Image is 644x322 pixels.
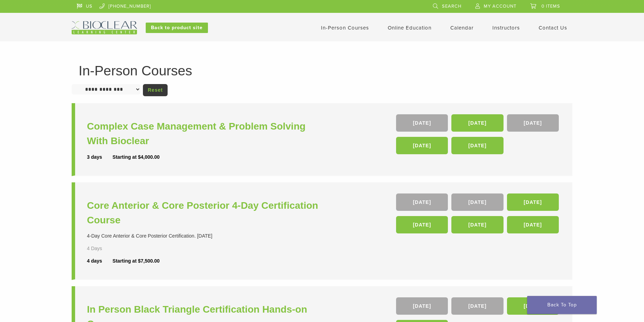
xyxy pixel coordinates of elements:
[541,3,560,9] span: 0 items
[87,257,113,265] div: 4 days
[507,216,559,233] a: [DATE]
[87,198,324,228] a: Core Anterior & Core Posterior 4-Day Certification Course
[72,21,137,34] img: Bioclear
[507,114,559,132] a: [DATE]
[507,193,559,211] a: [DATE]
[396,114,448,132] a: [DATE]
[143,84,168,96] a: Reset
[396,216,448,233] a: [DATE]
[87,119,324,148] a: Complex Case Management & Problem Solving With Bioclear
[451,114,503,132] a: [DATE]
[451,137,503,154] a: [DATE]
[146,23,208,33] a: Back to product site
[113,154,160,161] div: Starting at $4,000.00
[507,297,559,315] a: [DATE]
[396,297,448,315] a: [DATE]
[396,137,448,154] a: [DATE]
[527,296,597,314] a: Back To Top
[396,114,561,158] div: , , , ,
[451,193,503,211] a: [DATE]
[388,25,432,31] a: Online Education
[442,3,461,9] span: Search
[396,193,561,237] div: , , , , ,
[321,25,369,31] a: In-Person Courses
[79,64,565,77] h1: In-Person Courses
[539,25,567,31] a: Contact Us
[87,232,324,240] div: 4-Day Core Anterior & Core Posterior Certification. [DATE]
[396,193,448,211] a: [DATE]
[113,257,160,265] div: Starting at $7,500.00
[87,154,113,161] div: 3 days
[484,3,516,9] span: My Account
[451,297,503,315] a: [DATE]
[450,25,474,31] a: Calendar
[87,245,122,252] div: 4 Days
[492,25,520,31] a: Instructors
[451,216,503,233] a: [DATE]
